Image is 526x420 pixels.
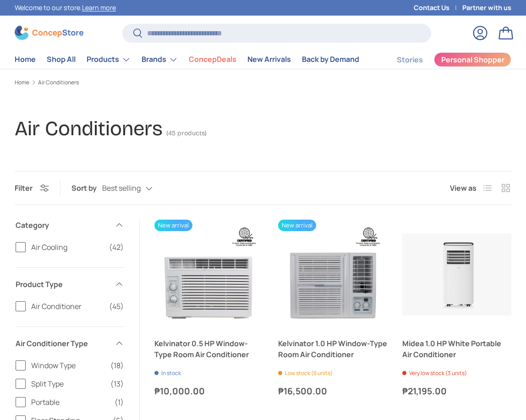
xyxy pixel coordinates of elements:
summary: Products [81,50,136,69]
img: ConcepStore [15,26,83,40]
span: (45 products) [166,129,207,137]
span: Product Type [16,279,109,290]
a: Back by Demand [302,50,359,68]
span: (45) [109,301,124,312]
summary: Product Type [16,268,124,301]
a: Learn more [82,3,116,12]
summary: Category [16,209,124,242]
a: Midea 1.0 HP White Portable Air Conditioner [402,220,511,329]
nav: Primary [15,50,359,69]
span: (1) [115,397,124,408]
a: Products [87,50,131,69]
span: New arrival [154,220,192,231]
span: Air Cooling [31,242,104,253]
a: Contact Us [414,3,462,13]
span: Category [16,220,109,231]
summary: Brands [136,50,183,69]
summary: Air Conditioner Type [16,327,124,360]
a: Kelvinator 1.0 HP Window-Type Room Air Conditioner [278,220,387,329]
span: Personal Shopper [441,56,504,63]
a: Midea 1.0 HP White Portable Air Conditioner [402,338,511,360]
a: Kelvinator 0.5 HP Window-Type Room Air Conditioner [154,338,263,360]
h1: Air Conditioners [15,116,163,141]
nav: Secondary [375,50,511,69]
span: Portable [31,397,109,408]
span: (18) [110,360,124,371]
a: Air Conditioners [38,80,79,85]
span: Window Type [31,360,105,371]
a: Kelvinator 0.5 HP Window-Type Room Air Conditioner [154,220,263,329]
span: New arrival [278,220,316,231]
span: View as [450,182,477,193]
button: Best selling [102,181,171,197]
p: Welcome to our store. [15,3,116,13]
a: Brands [142,50,178,69]
a: New Arrivals [247,50,291,68]
span: (42) [109,242,124,253]
span: Filter [15,183,33,193]
nav: Breadcrumbs [15,78,511,87]
a: Kelvinator 1.0 HP Window-Type Room Air Conditioner [278,338,387,360]
a: Shop All [47,50,76,68]
a: ConcepDeals [189,50,236,68]
button: Filter [15,183,49,193]
a: Stories [397,51,423,69]
a: Home [15,80,29,85]
span: Best selling [102,184,141,193]
a: Home [15,50,36,68]
label: Sort by [71,182,102,193]
span: Air Conditioner [31,301,104,312]
a: Personal Shopper [434,52,511,67]
a: Partner with us [462,3,511,13]
span: Split Type [31,378,105,389]
span: (13) [110,378,124,389]
span: Air Conditioner Type [16,338,109,349]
